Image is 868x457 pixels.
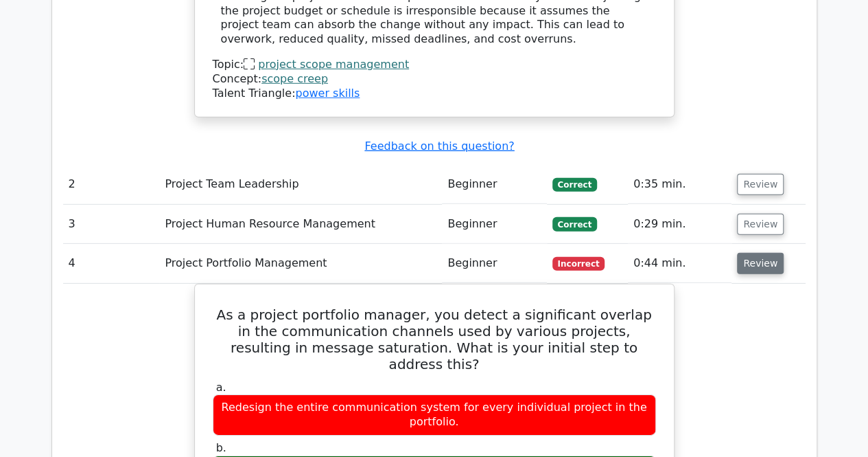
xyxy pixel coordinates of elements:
[63,205,160,244] td: 3
[442,205,546,244] td: Beginner
[552,178,597,192] span: Correct
[442,165,546,204] td: Beginner
[628,205,731,244] td: 0:29 min.
[295,87,360,100] a: power skills
[364,140,514,153] a: Feedback on this question?
[552,217,597,231] span: Correct
[63,165,160,204] td: 2
[213,72,656,87] div: Concept:
[159,165,442,204] td: Project Team Leadership
[261,72,328,85] a: scope creep
[628,165,731,204] td: 0:35 min.
[211,306,657,372] h5: As a project portfolio manager, you detect a significant overlap in the communication channels us...
[216,381,226,394] span: a.
[213,58,656,100] div: Talent Triangle:
[159,205,442,244] td: Project Human Resource Management
[258,58,409,71] a: project scope management
[159,244,442,283] td: Project Portfolio Management
[216,441,226,454] span: b.
[213,394,656,436] div: Redesign the entire communication system for every individual project in the portfolio.
[737,174,784,195] button: Review
[628,244,731,283] td: 0:44 min.
[213,58,656,72] div: Topic:
[442,244,546,283] td: Beginner
[737,253,784,274] button: Review
[552,257,605,271] span: Incorrect
[63,244,160,283] td: 4
[737,214,784,235] button: Review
